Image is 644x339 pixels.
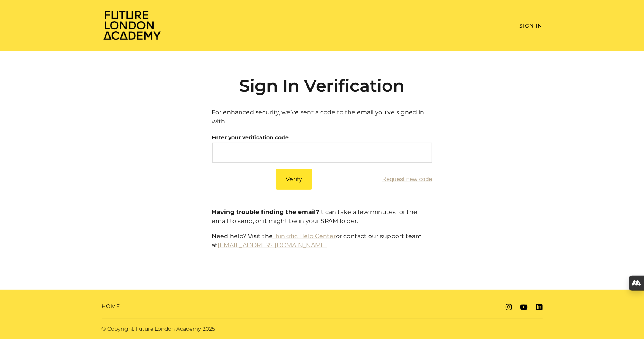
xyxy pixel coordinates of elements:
[272,233,336,240] a: Thinkific Help Center
[212,208,432,226] p: It can take a few minutes for the email to send, or it might be in your SPAM folder.
[102,302,120,310] a: Home
[212,108,432,126] p: For enhanced security, we’ve sent a code to the email you’ve signed in with.
[218,242,327,249] a: [EMAIL_ADDRESS][DOMAIN_NAME]
[382,176,432,183] button: Request new code
[520,22,543,29] a: Sign In
[212,232,432,250] p: Need help? Visit the or contact our support team at
[212,208,320,216] strong: Having trouble finding the email?
[96,325,322,333] div: © Copyright Future London Academy 2025
[276,169,312,190] button: Verify
[102,10,162,40] img: Home Page
[212,76,432,96] h2: Sign In Verification
[212,132,289,143] label: Enter your verification code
